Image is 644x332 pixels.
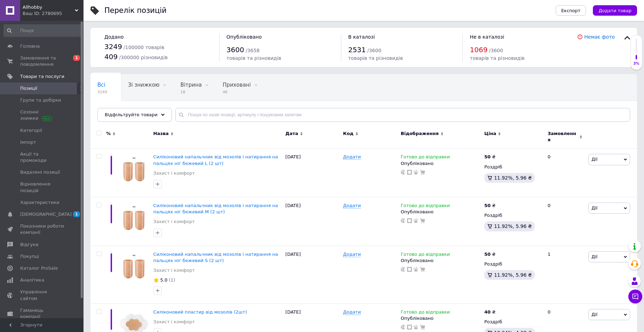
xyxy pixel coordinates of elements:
span: Показники роботи компанії [20,223,64,236]
a: Захист і комфорт [153,267,195,274]
span: [DEMOGRAPHIC_DATA] [20,211,72,218]
div: Опубліковано [401,315,481,322]
div: ₴ [484,251,495,258]
span: Позиції [20,85,37,92]
div: Опубліковано [401,258,481,264]
span: Видалені позиції [20,169,60,175]
span: 5.0 [160,277,168,283]
span: В каталозі [348,34,375,40]
span: Готово до відправки [401,252,450,259]
div: [DATE] [284,149,341,197]
span: % [106,131,111,137]
span: / 3600 [489,48,503,53]
span: / 3658 [246,48,260,53]
a: Захист і комфорт [153,319,195,325]
span: 1069 [470,46,487,54]
div: 0 [543,149,587,197]
span: 46 [223,89,251,95]
span: Назва [153,131,169,137]
img: Силиконовый напальчник от мозолей и натирания на пальцах ног бежевый М (2шт) [118,203,150,234]
span: Групи та добірки [20,97,61,103]
span: Відновлення позицій [20,181,64,193]
b: 40 [484,309,491,315]
span: Дії [591,157,597,162]
span: Силіконовий напальчник від мозолів і натирання на пальцях ніг бежевий М (2 шт) [153,203,278,214]
span: Категорії [20,127,42,134]
div: 1 [543,246,587,303]
span: / 3600 [367,48,381,53]
span: 11.92%, 5.96 ₴ [494,175,532,181]
span: Характеристики [20,199,59,206]
div: 0 [543,197,587,246]
b: 50 [484,154,491,159]
span: Товари та послуги [20,73,64,80]
span: Дата [285,131,298,137]
span: Покупці [20,253,39,260]
button: Додати товар [593,5,637,16]
span: 18 [180,89,201,95]
span: Опубліковані [97,108,134,114]
span: Сезонні знижки [20,109,64,121]
span: Імпорт [20,139,36,145]
span: 1 [73,211,80,217]
span: Замовлення [548,131,578,143]
div: [DATE] [284,246,341,303]
span: Готово до відправки [401,309,450,317]
span: Готово до відправки [401,203,450,210]
a: Силіконовий напальчник від мозолів і натирання на пальцях ніг бежевий S (2 шт) [153,252,278,263]
span: Додати [343,203,361,208]
span: Експорт [561,8,581,13]
input: Пошук [3,24,82,37]
span: Додати [343,154,361,160]
div: Ваш ID: 2780695 [23,10,84,17]
a: Захист і комфорт [153,219,195,225]
div: ₴ [484,203,495,209]
span: 3249 [97,89,107,95]
span: Дії [591,254,597,259]
span: Управління сайтом [20,289,64,301]
input: Пошук по назві позиції, артикулу і пошуковим запитам [175,108,630,122]
img: Силиконовый напальчник от мозолей и натирания на пальцах ног бежевый L (2шт) [118,154,150,185]
span: Головна [20,43,40,49]
span: Аналітика [20,277,44,283]
span: Каталог ProSale [20,265,58,271]
button: Експорт [556,5,586,16]
div: Роздріб [484,319,542,325]
a: Немає фото [584,34,615,40]
span: 11.92%, 5.96 ₴ [494,272,532,278]
span: Код [343,131,353,137]
span: 409 [104,53,118,61]
a: Силіконовий пластир від мозолів (2шт) [153,309,247,315]
span: Вітрина [180,82,201,88]
div: Перелік позицій [104,7,167,14]
span: Замовлення та повідомлення [20,55,64,68]
span: / 100000 товарів [124,45,164,50]
a: Силіконовий напальчник від мозолів і натирання на пальцях ніг бежевий L (2 шт) [153,154,278,166]
span: Відгуки [20,242,38,248]
span: 3600 [226,46,244,54]
b: 50 [484,252,491,257]
span: Опубліковано [226,34,262,40]
span: Не в каталозі [470,34,504,40]
span: (1) [169,277,175,283]
button: Чат з покупцем [628,290,642,303]
a: Захист і комфорт [153,170,195,176]
img: Силиконовый напальчник от мозолей и натирания на пальцах ног бежевый S (2шт) [118,251,150,282]
div: [DATE] [284,197,341,246]
span: Приховані [223,82,251,88]
span: Дії [591,205,597,211]
span: / 300000 різновидів [119,55,168,60]
span: 11.92%, 5.96 ₴ [494,223,532,229]
div: ₴ [484,309,495,315]
span: 1 [73,55,80,61]
div: 3% [631,61,642,66]
span: Гаманець компанії [20,307,64,320]
span: товарів та різновидів [470,55,524,61]
div: Роздріб [484,261,542,267]
span: Акції та промокоди [20,151,64,164]
span: Ціна [484,131,496,137]
div: Опубліковано [401,209,481,215]
span: Додати [343,309,361,315]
